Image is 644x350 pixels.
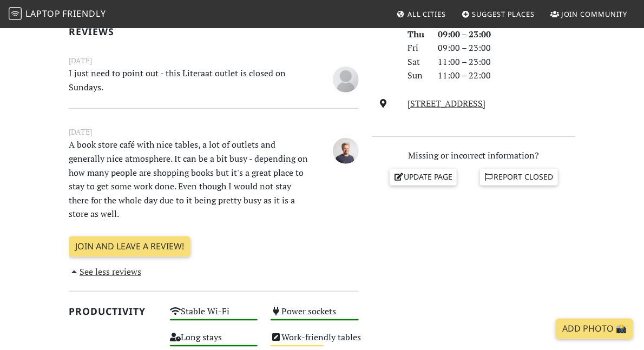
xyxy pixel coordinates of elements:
[408,97,486,109] a: [STREET_ADDRESS]
[431,28,582,42] div: 09:00 – 23:00
[69,236,190,257] a: Join and leave a review!
[69,26,359,37] h2: Reviews
[333,144,359,156] span: Benjamin Pazdernik
[9,5,106,24] a: LaptopFriendly LaptopFriendly
[163,303,265,329] div: Stable Wi-Fi
[402,69,432,83] div: Sun
[402,55,432,69] div: Sat
[546,4,632,24] a: Join Community
[372,149,575,163] p: Missing or incorrect information?
[69,266,141,278] a: See less reviews
[402,28,432,42] div: Thu
[402,41,432,55] div: Fri
[264,303,365,329] div: Power sockets
[333,72,359,84] span: Miguel Pascual
[62,138,315,221] p: A book store café with nice tables, a lot of outlets and generally nice atmosphere. It can be a b...
[431,41,582,55] div: 09:00 – 23:00
[392,4,450,24] a: All Cities
[62,8,106,19] span: Friendly
[62,126,365,138] small: [DATE]
[9,7,22,20] img: LaptopFriendly
[333,67,359,93] img: blank-535327c66bd565773addf3077783bbfce4b00ec00e9fd257753287c682c7fa38.png
[457,4,540,24] a: Suggest Places
[431,69,582,83] div: 11:00 – 22:00
[561,9,628,19] span: Join Community
[62,67,315,94] p: I just need to point out - this Literaat outlet is closed on Sundays.
[408,9,446,19] span: All Cities
[480,169,558,185] a: Report closed
[69,306,157,317] h2: Productivity
[472,9,535,19] span: Suggest Places
[390,169,457,185] a: Update page
[25,8,61,19] span: Laptop
[62,55,365,67] small: [DATE]
[431,55,582,69] div: 11:00 – 23:00
[333,138,359,164] img: 2228-benjamin.jpg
